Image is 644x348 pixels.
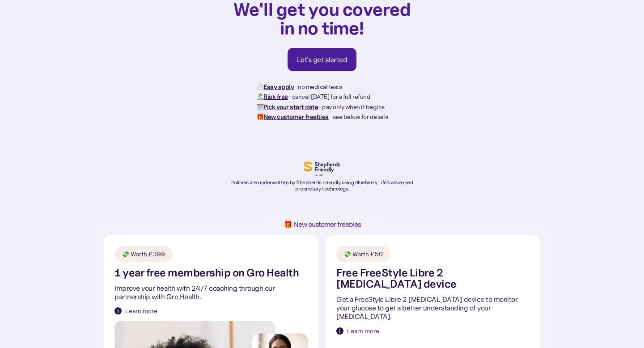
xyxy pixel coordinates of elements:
strong: Pick your start date [263,103,318,111]
p: ⏱️ - no medical tests 🏝️ - cancel [DATE] for a full refund 🗓️ - pay only when it begins 🎁 - see b... [256,82,388,122]
strong: New customer freebies [263,113,329,121]
strong: Easy apply [263,83,294,91]
div: Learn more [125,306,157,315]
p: Improve your health with 24/7 coaching through our partnership with Gro Health. [114,284,308,301]
a: Learn more [114,306,157,315]
strong: Risk free [263,93,288,101]
a: Policies are underwritten by Shepherds Friendly using Blueberry Life’s advanced proprietary techn... [228,161,416,192]
p: Policies are underwritten by Shepherds Friendly using Blueberry Life’s advanced proprietary techn... [228,179,416,192]
a: Learn more [336,327,379,335]
h1: Free FreeStyle Libre 2 [MEDICAL_DATA] device [336,267,530,290]
div: Let's get started [297,55,347,64]
p: Get a FreeStyle Libre 2 [MEDICAL_DATA] device to monitor your glucose to get a better understandi... [336,295,530,321]
h1: 1 year free membership on Gro Health [114,267,299,279]
div: 💸 Worth £399 [122,250,165,259]
div: 💸 Worth £50 [343,250,383,259]
a: Let's get started [288,48,357,71]
div: Learn more [347,327,379,335]
h1: 🎁 New customer freebies [269,221,375,228]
